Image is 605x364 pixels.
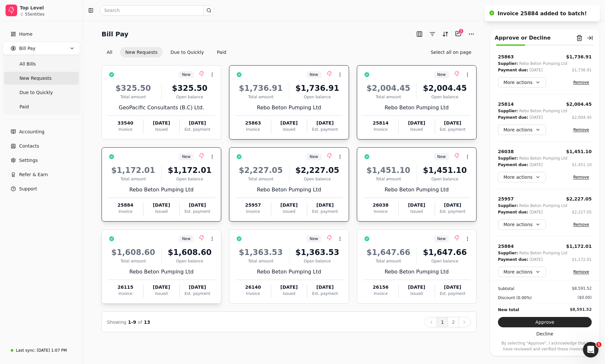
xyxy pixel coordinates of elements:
[143,127,179,132] div: Issued
[399,202,434,209] div: [DATE]
[3,28,80,41] a: Home
[566,54,592,60] button: $1,736.91
[571,173,592,181] button: Remove
[419,94,470,100] div: Open balance
[572,115,592,120] div: $2,004.45
[498,267,546,277] button: More actions
[419,176,470,182] div: Open balance
[271,127,307,132] div: Issued
[292,176,343,182] div: Open balance
[498,243,514,250] div: 25884
[426,47,477,57] button: Select all on page
[363,94,414,100] div: Total amount
[498,307,519,313] div: New total
[498,285,514,292] div: Subtotal
[498,219,546,230] button: More actions
[498,256,528,263] div: Payment due:
[566,243,592,250] div: $1,172.01
[164,247,215,258] div: $1,608.60
[108,209,143,214] div: Invoice
[271,291,307,297] div: Issued
[309,236,318,242] span: New
[363,202,398,209] div: 26038
[180,284,215,291] div: [DATE]
[498,77,546,88] button: More actions
[235,284,271,291] div: 26140
[363,120,398,127] div: 25814
[596,342,601,347] span: 1
[435,284,470,291] div: [DATE]
[435,120,470,127] div: [DATE]
[363,258,414,264] div: Total amount
[19,45,35,52] span: Bill Pay
[271,202,307,209] div: [DATE]
[572,162,592,168] div: $1,451.10
[4,100,79,113] a: Paid
[571,79,592,86] button: Remove
[120,47,163,57] button: New Requests
[566,101,592,108] button: $2,004.45
[498,125,546,135] button: More actions
[143,291,179,297] div: Issued
[498,202,518,209] div: Supplier:
[100,5,214,16] input: Search
[437,154,446,160] span: New
[128,320,136,325] span: 1 - 9
[571,268,592,276] button: Remove
[182,236,190,242] span: New
[4,72,79,85] a: New Requests
[419,164,470,176] div: $1,451.10
[3,168,80,181] button: Refer & Earn
[498,67,528,73] div: Payment due:
[19,89,53,96] span: Due to Quickly
[498,209,528,215] div: Payment due:
[235,176,286,182] div: Total amount
[399,209,434,214] div: Issued
[466,29,477,39] button: More
[519,108,567,114] div: Rebo Beton Pumping Ltd
[419,247,470,258] div: $1,647.66
[566,196,592,202] div: $2,227.05
[235,247,286,258] div: $1,363.53
[182,154,190,160] span: New
[235,258,286,264] div: Total amount
[498,317,592,327] button: Approve
[498,172,546,182] button: More actions
[16,347,35,353] div: Last sync:
[108,104,215,112] div: GeoPacific Consultants (B.C) Ltd.
[363,164,414,176] div: $1,451.10
[108,291,143,297] div: Invoice
[108,164,159,176] div: $1,172.01
[519,202,567,209] div: Rebo Beton Pumping Ltd
[498,108,518,114] div: Supplier:
[498,162,528,168] div: Payment due:
[363,82,414,94] div: $2,004.45
[498,60,518,67] div: Supplier:
[3,42,80,55] button: Bill Pay
[235,127,271,132] div: Invoice
[498,148,514,155] div: 26038
[3,125,80,138] a: Accounting
[498,329,592,339] button: Decline
[529,256,543,263] div: [DATE]
[448,317,459,327] button: 2
[571,126,592,134] button: Remove
[3,154,80,167] a: Settings
[572,257,592,262] div: $1,172.01
[235,82,286,94] div: $1,736.91
[529,162,543,168] div: [DATE]
[309,72,318,78] span: New
[458,29,464,34] div: 5
[572,67,592,73] div: $1,736.91
[4,57,79,70] a: All Bills
[363,176,414,182] div: Total amount
[4,86,79,99] a: Due to Quickly
[419,258,470,264] div: Open balance
[108,284,143,291] div: 26115
[108,82,159,94] div: $325.50
[519,250,567,256] div: Rebo Beton Pumping Ltd
[435,291,470,297] div: Est. payment
[498,101,514,108] div: 25814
